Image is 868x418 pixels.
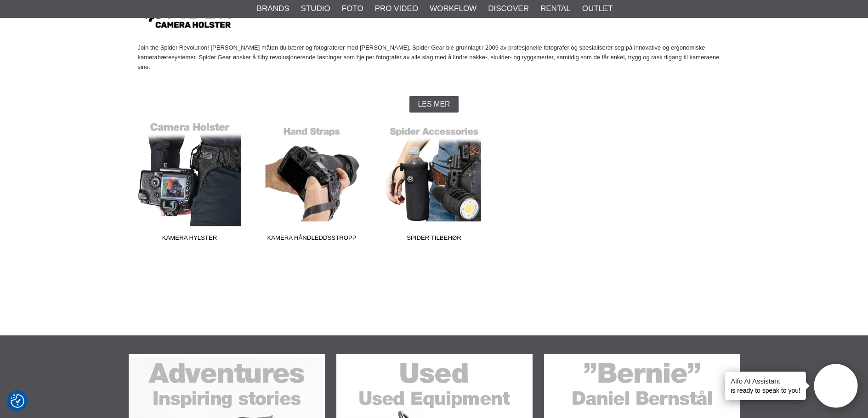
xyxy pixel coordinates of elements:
[582,3,613,15] a: Outlet
[488,3,529,15] a: Discover
[540,3,571,15] a: Rental
[373,233,495,246] span: Spider Tilbehør
[301,3,330,15] a: Studio
[430,3,477,15] a: Workflow
[418,100,450,108] span: Les mer
[373,122,495,246] a: Spider Tilbehør
[725,372,806,400] div: is ready to speak to you!
[731,376,800,386] h4: Aifo AI Assistant
[375,3,418,15] a: Pro Video
[342,3,363,15] a: Foto
[138,43,731,72] p: Join the Spider Revolution! [PERSON_NAME] måten du bærer og fotograferer med [PERSON_NAME]. Spide...
[11,394,24,408] img: Revisit consent button
[129,233,251,246] span: Kamera Hylster
[11,393,24,409] button: Samtykkepreferanser
[257,3,289,15] a: Brands
[251,122,373,246] a: Kamera Håndleddsstropp
[251,233,373,246] span: Kamera Håndleddsstropp
[129,122,251,246] a: Kamera Hylster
